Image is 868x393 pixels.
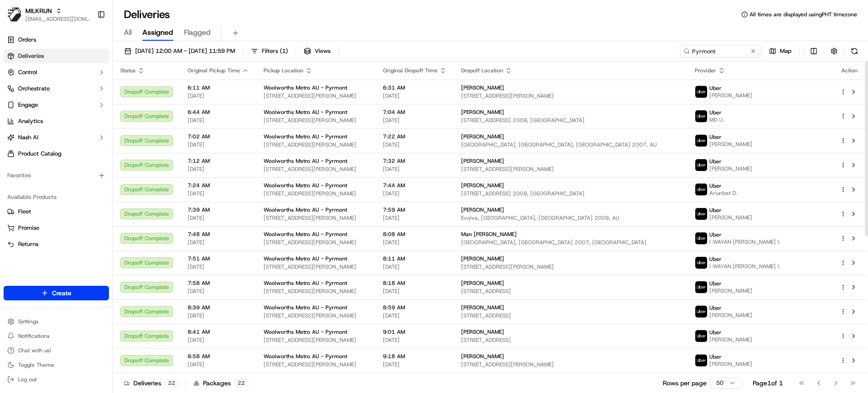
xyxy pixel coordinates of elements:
[184,27,211,38] span: Flagged
[709,189,737,197] span: Ariunbat D.
[695,159,707,171] img: uber-new-logo.jpeg
[235,379,248,387] div: 22
[663,379,707,388] p: Rows per page
[709,92,752,99] span: [PERSON_NAME]
[264,157,347,165] span: Woolworths Metro AU - Pyrmont
[461,117,681,124] span: [STREET_ADDRESS] 2009, [GEOGRAPHIC_DATA]
[188,328,249,336] span: 8:41 AM
[188,214,249,222] span: [DATE]
[188,117,249,124] span: [DATE]
[709,353,722,360] span: Uber
[18,36,36,44] span: Orders
[383,157,447,165] span: 7:32 AM
[383,304,447,311] span: 8:59 AM
[383,182,447,189] span: 7:44 AM
[695,135,707,147] img: uber-new-logo.jpeg
[461,157,504,165] span: [PERSON_NAME]
[124,27,132,38] span: All
[680,45,761,57] input: Type to search
[383,133,447,140] span: 7:22 AM
[264,84,347,91] span: Woolworths Metro AU - Pyrmont
[461,312,681,319] span: [STREET_ADDRESS]
[709,304,722,312] span: Uber
[193,379,248,388] div: Packages
[188,279,249,287] span: 7:58 AM
[383,109,447,116] span: 7:04 AM
[695,232,707,244] img: uber-new-logo.jpeg
[461,166,681,173] span: [STREET_ADDRESS][PERSON_NAME]
[383,190,447,197] span: [DATE]
[264,304,347,311] span: Woolworths Metro AU - Pyrmont
[383,361,447,368] span: [DATE]
[383,328,447,336] span: 9:01 AM
[709,280,722,287] span: Uber
[188,239,249,246] span: [DATE]
[461,239,681,246] span: [GEOGRAPHIC_DATA], [GEOGRAPHIC_DATA] 2007, [GEOGRAPHIC_DATA]
[25,6,52,15] button: MILKRUN
[264,92,368,99] span: [STREET_ADDRESS][PERSON_NAME]
[264,263,368,270] span: [STREET_ADDRESS][PERSON_NAME]
[4,373,109,386] button: Log out
[383,92,447,99] span: [DATE]
[18,361,54,369] span: Toggle Theme
[709,133,722,141] span: Uber
[461,182,504,189] span: [PERSON_NAME]
[18,85,50,93] span: Orchestrate
[383,239,447,246] span: [DATE]
[709,329,722,336] span: Uber
[461,279,504,287] span: [PERSON_NAME]
[188,361,249,368] span: [DATE]
[188,288,249,295] span: [DATE]
[18,52,44,60] span: Deliveries
[383,336,447,344] span: [DATE]
[461,190,681,197] span: [STREET_ADDRESS] 2009, [GEOGRAPHIC_DATA]
[25,15,90,23] span: [EMAIL_ADDRESS][DOMAIN_NAME]
[188,109,249,116] span: 6:44 AM
[264,279,347,287] span: Woolworths Metro AU - Pyrmont
[4,315,109,328] button: Settings
[780,47,792,55] span: Map
[7,7,22,22] img: MILKRUN
[383,117,447,124] span: [DATE]
[18,68,37,76] span: Control
[383,84,447,91] span: 6:31 AM
[461,206,504,213] span: [PERSON_NAME]
[383,214,447,222] span: [DATE]
[264,255,347,262] span: Woolworths Metro AU - Pyrmont
[4,147,109,161] a: Product Catalog
[4,114,109,128] a: Analytics
[461,361,681,368] span: [STREET_ADDRESS][PERSON_NAME]
[461,353,504,360] span: [PERSON_NAME]
[383,312,447,319] span: [DATE]
[4,359,109,371] button: Toggle Theme
[695,257,707,269] img: uber-new-logo.jpeg
[18,240,38,248] span: Returns
[461,336,681,344] span: [STREET_ADDRESS]
[4,221,109,235] button: Promise
[188,312,249,319] span: [DATE]
[18,332,50,340] span: Notifications
[709,263,780,270] span: I WAYAN [PERSON_NAME] I.
[709,141,752,148] span: [PERSON_NAME]
[461,288,681,295] span: [STREET_ADDRESS]
[709,231,722,238] span: Uber
[695,306,707,317] img: uber-new-logo.jpeg
[695,330,707,342] img: uber-new-logo.jpeg
[18,318,38,325] span: Settings
[124,379,179,388] div: Deliveries
[4,204,109,219] button: Fleet
[4,286,109,300] button: Create
[695,355,707,366] img: uber-new-logo.jpeg
[383,166,447,173] span: [DATE]
[461,231,517,238] span: Man [PERSON_NAME]
[264,288,368,295] span: [STREET_ADDRESS][PERSON_NAME]
[709,238,780,246] span: I WAYAN [PERSON_NAME] I.
[461,133,504,140] span: [PERSON_NAME]
[142,27,173,38] span: Assigned
[18,347,51,354] span: Chat with us!
[383,263,447,270] span: [DATE]
[461,67,503,74] span: Dropoff Location
[840,67,859,74] div: Action
[709,116,724,123] span: MD U.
